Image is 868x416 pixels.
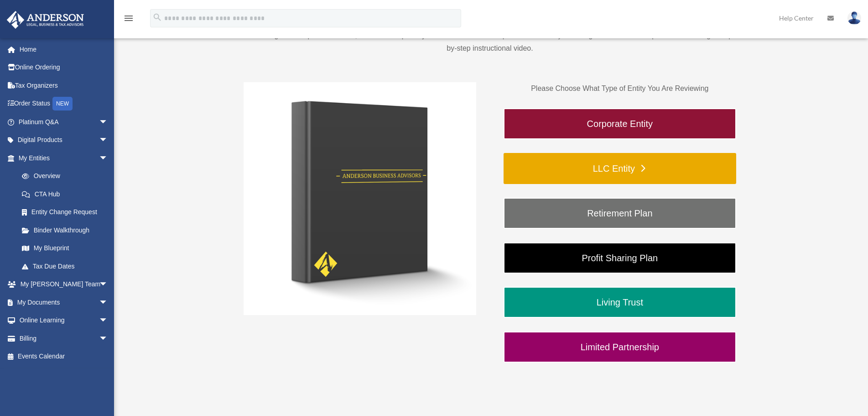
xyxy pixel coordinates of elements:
[504,242,736,274] a: Profit Sharing Plan
[847,11,861,25] img: User Pic
[6,113,122,131] a: Platinum Q&Aarrow_drop_down
[99,329,117,348] span: arrow_drop_down
[504,153,736,184] a: LLC Entity
[13,185,122,203] a: CTA Hub
[123,13,134,24] i: menu
[6,149,122,167] a: My Entitiesarrow_drop_down
[99,293,117,312] span: arrow_drop_down
[13,203,122,221] a: Entity Change Request
[6,293,122,311] a: My Documentsarrow_drop_down
[99,275,117,294] span: arrow_drop_down
[6,76,122,95] a: Tax Organizers
[99,113,117,132] span: arrow_drop_down
[99,131,117,150] span: arrow_drop_down
[6,131,122,149] a: Digital Productsarrow_drop_down
[99,149,117,168] span: arrow_drop_down
[504,287,736,318] a: Living Trust
[6,311,122,330] a: Online Learningarrow_drop_down
[6,329,122,348] a: Billingarrow_drop_down
[13,221,117,239] a: Binder Walkthrough
[6,58,122,77] a: Online Ordering
[13,167,122,185] a: Overview
[13,257,122,275] a: Tax Due Dates
[123,16,134,24] a: menu
[6,275,122,294] a: My [PERSON_NAME] Teamarrow_drop_down
[52,97,73,111] div: NEW
[504,108,736,139] a: Corporate Entity
[99,311,117,330] span: arrow_drop_down
[504,82,736,95] p: Please Choose What Type of Entity You Are Reviewing
[13,239,122,258] a: My Blueprint
[6,348,122,366] a: Events Calendar
[504,198,736,229] a: Retirement Plan
[504,332,736,363] a: Limited Partnership
[152,12,162,22] i: search
[6,95,122,113] a: Order StatusNEW
[4,11,87,29] img: Anderson Advisors Platinum Portal
[6,40,122,58] a: Home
